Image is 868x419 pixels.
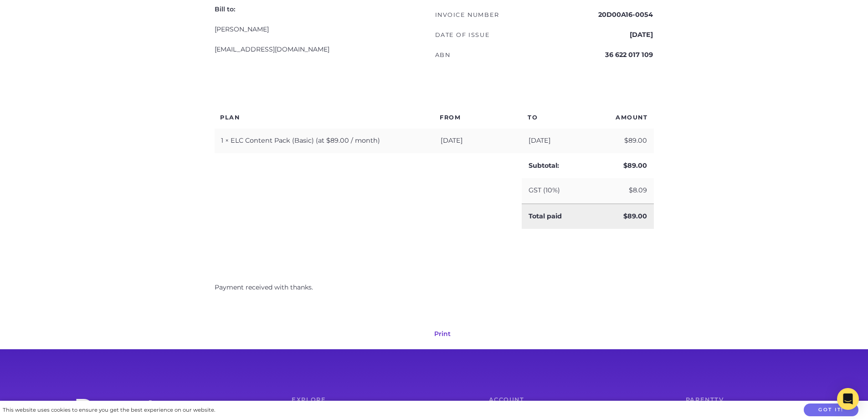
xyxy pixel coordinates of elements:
td: [DATE] [434,129,522,154]
th: Amount [610,106,653,129]
th: Invoice number [435,5,544,25]
th: Plan [215,106,434,129]
td: $89.00 [610,203,653,229]
p: Payment received with thanks. [215,270,654,292]
td: $89.00 [610,153,653,178]
td: 36 622 017 109 [544,46,653,65]
h6: Account [489,397,649,403]
td: Total paid [522,203,610,229]
th: From [434,106,522,129]
td: 20D00A16-0054 [544,5,653,25]
th: ABN [435,46,544,65]
strong: Bill to: [215,5,235,13]
a: Print [434,330,451,338]
td: [DATE] [544,26,653,45]
th: To [522,106,610,129]
h6: ParentTV [686,397,846,403]
td: $8.09 [610,178,653,203]
td: 1 × ELC Content Pack (Basic) (at $89.00 / month) [215,129,434,154]
h6: Explore [292,397,452,403]
td: Subtotal: [522,153,610,178]
p: [PERSON_NAME] [215,25,434,34]
td: [DATE] [522,129,610,154]
div: Open Intercom Messenger [837,388,859,410]
td: $89.00 [610,129,653,154]
button: Got it! [804,403,858,417]
th: Date of issue [435,26,544,45]
td: GST (10%) [522,178,610,203]
div: This website uses cookies to ensure you get the best experience on our website. [3,405,215,415]
p: [EMAIL_ADDRESS][DOMAIN_NAME] [215,45,434,54]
